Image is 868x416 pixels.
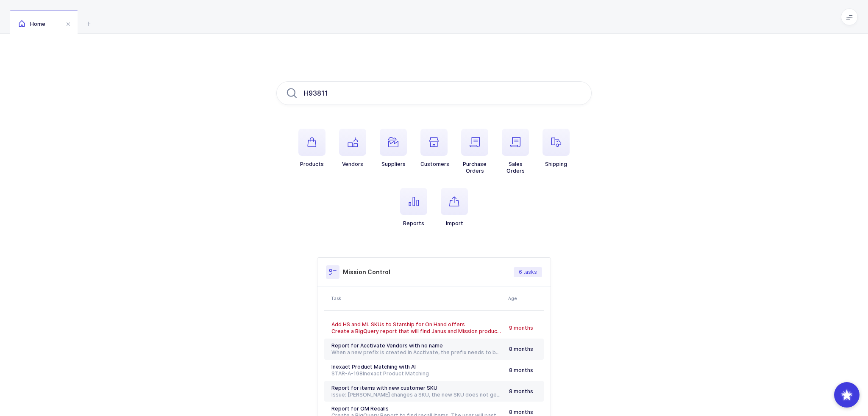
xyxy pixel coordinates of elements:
[461,129,488,174] button: PurchaseOrders
[502,129,529,174] button: SalesOrders
[339,129,366,168] button: Vendors
[298,129,325,168] button: Products
[400,188,427,227] button: Reports
[276,81,592,105] input: Search
[343,268,390,276] h3: Mission Control
[19,21,45,27] span: Home
[380,129,407,168] button: Suppliers
[420,129,449,168] button: Customers
[542,129,570,168] button: Shipping
[519,269,537,275] span: 6 tasks
[441,188,468,227] button: Import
